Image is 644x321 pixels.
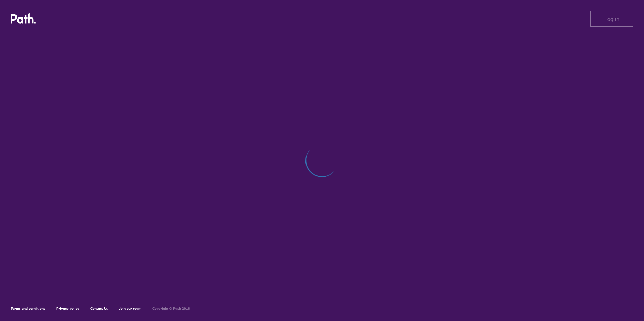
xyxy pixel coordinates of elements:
a: Privacy policy [56,306,79,311]
a: Terms and conditions [11,306,45,311]
span: Log in [604,16,619,22]
button: Log in [590,11,633,27]
a: Contact Us [90,306,108,311]
a: Join our team [119,306,141,311]
h6: Copyright © Path 2018 [152,307,190,311]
